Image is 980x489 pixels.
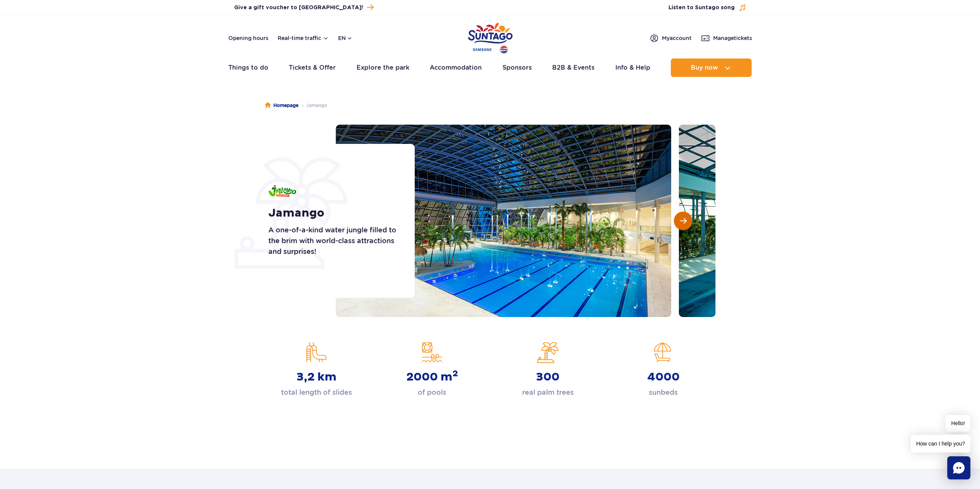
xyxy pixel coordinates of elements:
strong: 2000 m [406,370,458,384]
a: Park of Poland [468,19,513,55]
button: Listen to Suntago song [668,4,746,12]
a: Managetickets [701,33,752,43]
a: Info & Help [615,58,650,77]
h1: Jamango [268,206,397,220]
a: Sponsors [503,58,532,77]
strong: 3,2 km [297,370,337,384]
a: Homepage [265,102,298,109]
a: Give a gift voucher to [GEOGRAPHIC_DATA]! [234,2,374,13]
li: Jamango [298,102,327,109]
span: Give a gift voucher to [GEOGRAPHIC_DATA]! [234,4,363,12]
button: en [338,34,353,42]
a: Explore the park [357,58,409,77]
button: Buy now [671,58,752,77]
a: Accommodation [430,58,482,77]
span: Hello! [946,415,970,432]
a: Things to do [228,58,268,77]
span: How can I help you? [911,435,970,452]
button: Real-time traffic [278,35,329,41]
p: sunbeds [649,387,678,398]
a: Myaccount [650,33,692,43]
p: real palm trees [522,387,574,398]
strong: 4000 [647,370,680,384]
span: Manage tickets [713,34,752,42]
span: My account [662,34,692,42]
div: Chat [947,456,970,479]
p: A one-of-a-kind water jungle filled to the brim with world-class attractions and surprises! [268,225,397,257]
span: Buy now [691,64,718,71]
a: Tickets & Offer [289,58,336,77]
strong: 300 [536,370,560,384]
a: B2B & Events [552,58,595,77]
img: Jamango [268,185,296,197]
p: total length of slides [281,387,352,398]
sup: 2 [452,368,458,379]
a: Opening hours [228,34,268,42]
button: Next slide [674,212,692,230]
span: Listen to Suntago song [668,4,735,12]
p: of pools [418,387,446,398]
